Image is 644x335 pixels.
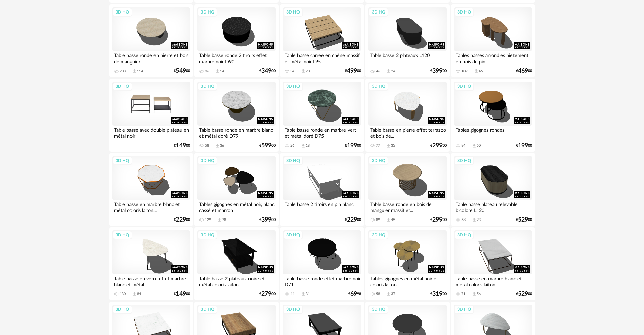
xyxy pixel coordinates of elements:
[197,51,275,65] div: Table basse ronde 2 tiroirs effet marbre noir D90
[347,217,357,222] span: 229
[194,227,278,300] a: 3D HQ Table basse 2 plateaux noire et métal coloris laiton €27900
[365,153,449,226] a: 3D HQ Table basse ronde en bois de manguier massif et... 89 Download icon 45 €29900
[376,292,380,297] div: 58
[432,69,443,73] span: 399
[109,4,193,77] a: 3D HQ Table basse ronde en pierre et bois de manguier... 203 Download icon 114 €54900
[365,4,449,77] a: 3D HQ Table basse 2 plateaux L120 46 Download icon 24 €39900
[198,8,217,17] div: 3D HQ
[215,69,220,74] span: Download icon
[220,143,224,148] div: 36
[176,217,186,222] span: 229
[112,274,190,288] div: Table basse en verre effet marbre blanc et métal...
[198,231,217,239] div: 3D HQ
[174,217,190,222] div: € 00
[290,143,294,148] div: 26
[197,126,275,139] div: Table basse ronde en marbre blanc et métal doré D79
[386,143,391,148] span: Download icon
[432,217,443,222] span: 299
[217,217,222,223] span: Download icon
[461,292,466,297] div: 71
[347,143,357,148] span: 199
[451,227,535,300] a: 3D HQ Table basse en marbre blanc et métal coloris laiton... 71 Download icon 56 €52900
[283,200,361,213] div: Table basse 2 tiroirs en pin blanc
[345,217,361,222] div: € 00
[479,69,483,74] div: 46
[369,305,388,314] div: 3D HQ
[376,69,380,74] div: 46
[174,143,190,148] div: € 00
[391,69,395,74] div: 24
[345,69,361,73] div: € 00
[301,69,306,74] span: Download icon
[283,305,303,314] div: 3D HQ
[454,305,474,314] div: 3D HQ
[451,4,535,77] a: 3D HQ Tables basses arrondies piètement en bois de pin... 107 Download icon 46 €46900
[197,200,275,213] div: Tables gigognes en métal noir, blanc cassé et marron
[174,69,190,73] div: € 00
[283,126,361,139] div: Table basse ronde en marbre vert et métal doré D75
[518,292,528,297] span: 529
[306,143,310,148] div: 18
[132,292,137,297] span: Download icon
[386,217,391,223] span: Download icon
[113,82,132,91] div: 3D HQ
[120,292,126,297] div: 130
[391,143,395,148] div: 33
[259,69,276,73] div: € 00
[112,126,190,139] div: Table basse avec double plateau en métal noir
[280,153,364,226] a: 3D HQ Table basse 2 tiroirs en pin blanc €22900
[454,126,532,139] div: Tables gigognes rondes
[454,274,532,288] div: Table basse en marbre blanc et métal coloris laiton...
[290,69,294,74] div: 34
[205,143,209,148] div: 58
[376,143,380,148] div: 77
[454,231,474,239] div: 3D HQ
[137,292,141,297] div: 84
[454,82,474,91] div: 3D HQ
[261,217,271,222] span: 399
[430,143,447,148] div: € 00
[350,292,357,297] span: 69
[290,292,294,297] div: 44
[368,126,446,139] div: Table basse en pierre effet terrazzo et bois de...
[369,82,388,91] div: 3D HQ
[113,156,132,165] div: 3D HQ
[259,217,276,222] div: € 00
[391,292,395,297] div: 37
[461,69,468,74] div: 107
[472,217,477,223] span: Download icon
[283,231,303,239] div: 3D HQ
[454,200,532,213] div: Table basse plateau relevable bicolore L120
[112,200,190,213] div: Table basse en marbre blanc et métal coloris laiton...
[368,200,446,213] div: Table basse ronde en bois de manguier massif et...
[474,69,479,74] span: Download icon
[222,217,226,222] div: 78
[369,231,388,239] div: 3D HQ
[386,292,391,297] span: Download icon
[516,143,532,148] div: € 00
[365,227,449,300] a: 3D HQ Tables gigognes en métal noir et coloris laiton 58 Download icon 37 €31900
[174,292,190,297] div: € 00
[365,79,449,152] a: 3D HQ Table basse en pierre effet terrazzo et bois de... 77 Download icon 33 €29900
[194,4,278,77] a: 3D HQ Table basse ronde 2 tiroirs effet marbre noir D90 36 Download icon 14 €34900
[516,292,532,297] div: € 00
[461,143,466,148] div: 84
[194,79,278,152] a: 3D HQ Table basse ronde en marbre blanc et métal doré D79 58 Download icon 36 €59900
[176,69,186,73] span: 549
[518,143,528,148] span: 199
[205,217,211,222] div: 129
[391,217,395,222] div: 45
[306,292,310,297] div: 31
[345,143,361,148] div: € 00
[369,156,388,165] div: 3D HQ
[132,69,137,74] span: Download icon
[376,217,380,222] div: 89
[280,227,364,300] a: 3D HQ Table basse ronde effet marbre noir D71 44 Download icon 31 €6998
[472,292,477,297] span: Download icon
[283,8,303,17] div: 3D HQ
[261,69,271,73] span: 349
[113,8,132,17] div: 3D HQ
[454,51,532,65] div: Tables basses arrondies piètement en bois de pin...
[280,4,364,77] a: 3D HQ Table basse carrée en chêne massif et métal noir L95 34 Download icon 20 €49900
[283,82,303,91] div: 3D HQ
